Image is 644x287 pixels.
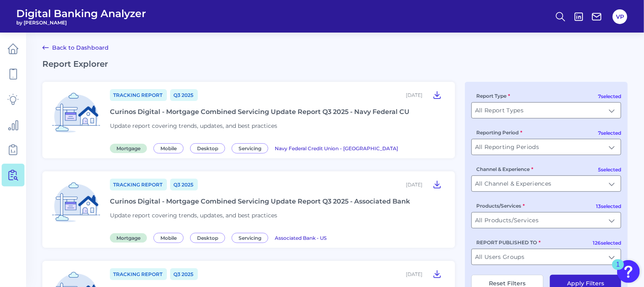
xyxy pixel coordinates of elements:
[617,260,640,283] button: Open Resource Center, 1 new notification
[476,129,522,136] label: Reporting Period
[110,108,410,116] div: Curinos Digital - Mortgage Combined Servicing Update Report Q3 2025 - Navy Federal CU
[16,20,146,26] span: by [PERSON_NAME]
[232,233,268,243] span: Servicing
[42,43,109,53] a: Back to Dashboard
[190,143,225,153] span: Desktop
[153,234,187,241] a: Mobile
[275,144,398,152] a: Navy Federal Credit Union - [GEOGRAPHIC_DATA]
[406,271,423,277] div: [DATE]
[429,267,445,280] button: Curinos Digital - Mortgage Combined Servicing Benchmarking Report Q3 2025 - Wells Fargo
[110,233,147,243] span: Mortgage
[153,143,184,153] span: Mobile
[190,234,228,241] a: Desktop
[42,59,628,69] h2: Report Explorer
[275,235,326,241] span: Associated Bank - US
[476,166,533,172] label: Channel & Experience
[153,233,184,243] span: Mobile
[110,268,167,280] a: Tracking Report
[190,144,228,152] a: Desktop
[275,234,326,241] a: Associated Bank - US
[613,9,627,24] button: VP
[110,89,167,101] a: Tracking Report
[232,144,272,152] a: Servicing
[16,7,146,20] span: Digital Banking Analyzer
[170,89,198,101] a: Q3 2025
[275,145,398,151] span: Navy Federal Credit Union - [GEOGRAPHIC_DATA]
[110,179,167,191] a: Tracking Report
[110,144,150,152] a: Mortgage
[232,143,268,153] span: Servicing
[476,93,510,99] label: Report Type
[110,212,277,219] span: Update report covering trends, updates, and best practices
[190,233,225,243] span: Desktop
[110,144,147,153] span: Mortgage
[406,92,423,98] div: [DATE]
[170,179,198,191] a: Q3 2025
[153,144,187,152] a: Mobile
[406,182,423,188] div: [DATE]
[429,178,445,191] button: Curinos Digital - Mortgage Combined Servicing Update Report Q3 2025 - Associated Bank
[110,122,277,129] span: Update report covering trends, updates, and best practices
[110,234,150,241] a: Mortgage
[476,239,541,245] label: REPORT PUBLISHED TO
[429,88,445,101] button: Curinos Digital - Mortgage Combined Servicing Update Report Q3 2025 - Navy Federal CU
[170,268,198,280] a: Q3 2025
[110,197,410,205] div: Curinos Digital - Mortgage Combined Servicing Update Report Q3 2025 - Associated Bank
[49,88,103,143] img: Mortgage
[232,234,272,241] a: Servicing
[476,203,525,209] label: Products/Services
[49,178,103,232] img: Mortgage
[616,265,620,275] div: 1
